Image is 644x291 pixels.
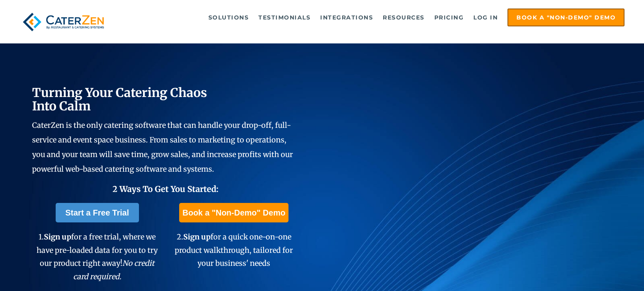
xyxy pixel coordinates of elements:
img: caterzen [20,9,107,35]
a: Resources [379,9,429,26]
a: Book a "Non-Demo" Demo [507,9,624,26]
a: Pricing [430,9,468,26]
a: Solutions [204,9,253,26]
a: Testimonials [254,9,314,26]
div: Navigation Menu [123,9,624,26]
a: Integrations [316,9,377,26]
a: Log in [469,9,502,26]
iframe: Help widget launcher [572,259,635,282]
